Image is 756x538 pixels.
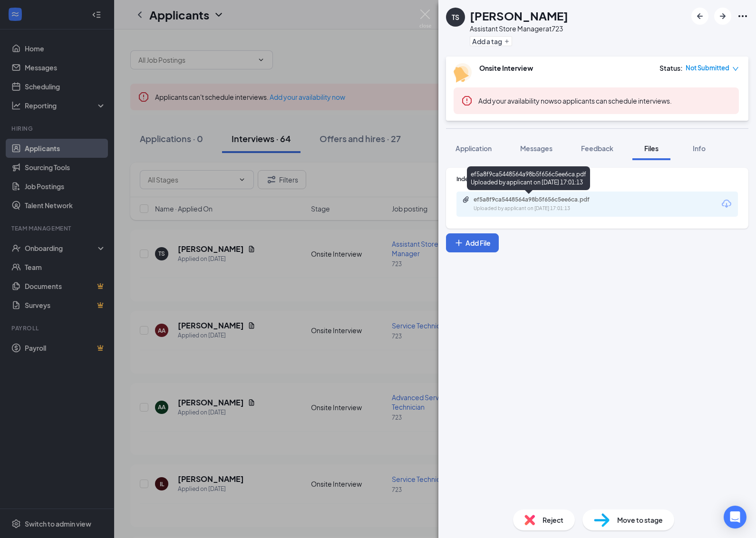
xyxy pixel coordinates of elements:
div: Uploaded by applicant on [DATE] 17:01:13 [474,205,616,212]
svg: ArrowLeftNew [694,10,706,22]
svg: Download [721,198,732,210]
div: Status : [659,63,683,73]
span: Messages [520,144,552,153]
span: Move to stage [617,515,663,525]
b: Onsite Interview [479,64,533,72]
svg: Plus [504,38,510,44]
div: ef5a8f9ca5448564a98b5f656c5ee6ca.pdf [474,196,607,203]
a: Paperclipef5a8f9ca5448564a98b5f656c5ee6ca.pdfUploaded by applicant on [DATE] 17:01:13 [462,196,616,212]
span: Application [456,144,492,153]
svg: ArrowRight [717,10,728,22]
span: Feedback [581,144,613,153]
svg: Ellipses [737,10,748,22]
svg: Paperclip [462,196,470,203]
span: Reject [543,515,563,525]
div: Open Intercom Messenger [724,506,746,528]
span: down [732,66,739,72]
span: so applicants can schedule interviews. [478,96,672,105]
button: ArrowLeftNew [691,8,708,25]
h1: [PERSON_NAME] [470,8,568,24]
svg: Error [461,95,473,106]
div: Indeed Resume [456,175,738,183]
span: Not Submitted [686,63,729,73]
svg: Plus [454,238,464,248]
div: ef5a8f9ca5448564a98b5f656c5ee6ca.pdf Uploaded by applicant on [DATE] 17:01:13 [467,166,590,190]
div: Assistant Store Manager at 723 [470,24,568,33]
span: Info [693,144,706,153]
div: TS [452,12,459,22]
span: Files [644,144,659,153]
button: Add your availability now [478,96,554,106]
button: Add FilePlus [446,233,499,252]
button: ArrowRight [714,8,731,25]
button: PlusAdd a tag [470,36,512,46]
